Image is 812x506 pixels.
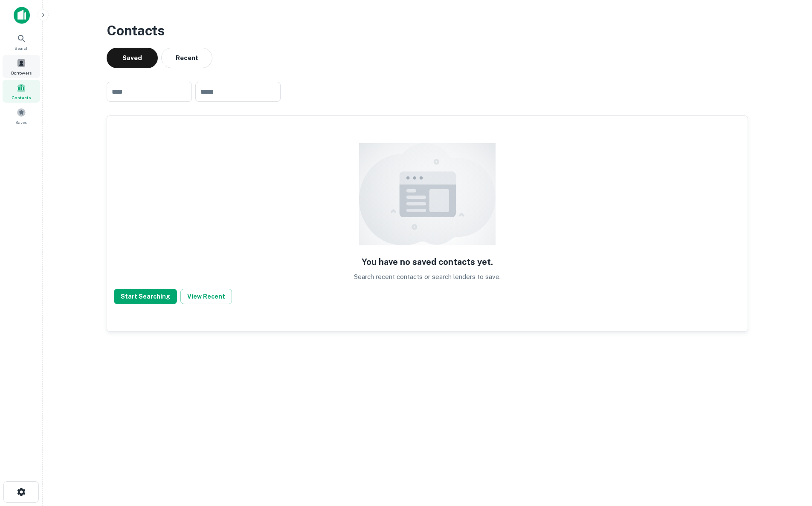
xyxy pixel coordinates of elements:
[359,143,496,245] img: empty content
[3,104,40,127] a: Saved
[3,80,40,103] a: Contacts
[12,94,31,101] span: Contacts
[15,119,28,126] span: Saved
[14,45,29,52] span: Search
[107,20,748,41] h3: Contacts
[362,256,493,268] h5: You have no saved contacts yet.
[14,7,30,24] img: capitalize-icon.png
[354,272,501,282] p: Search recent contacts or search lenders to save.
[180,289,232,304] button: View Recent
[114,289,177,304] button: Start Searching
[107,48,158,68] button: Saved
[3,30,40,53] a: Search
[3,55,40,78] a: Borrowers
[161,48,212,68] button: Recent
[11,69,32,76] span: Borrowers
